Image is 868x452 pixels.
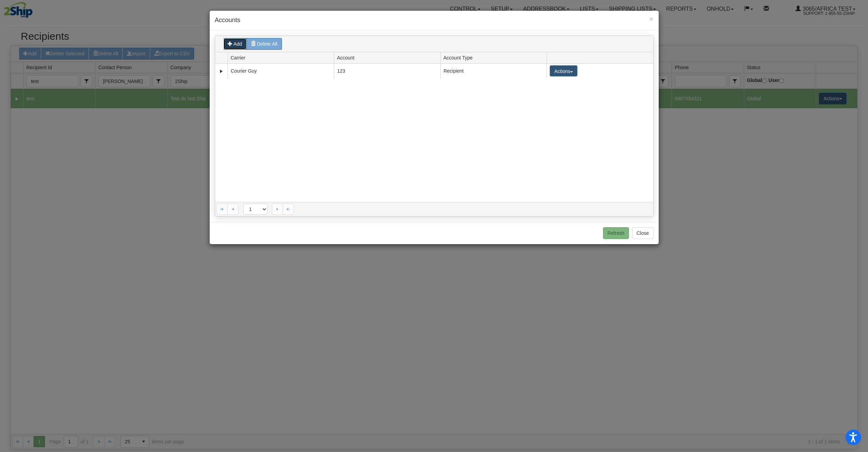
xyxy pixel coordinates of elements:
[550,65,577,76] button: Actions
[257,41,277,47] span: Delete All
[246,38,282,50] button: Delete All
[234,41,242,47] span: Add
[228,64,334,79] td: Courier Guy
[231,54,246,61] span: Carrier
[334,64,440,79] td: 123
[218,68,225,75] a: Expand
[649,15,653,22] button: Close
[215,16,654,25] h4: Accounts
[337,54,355,61] span: Account
[603,227,629,239] button: Refresh
[215,36,653,52] div: grid toolbar
[632,227,654,239] button: Close
[444,54,473,61] span: Account Type
[440,64,547,79] td: Recipient
[223,38,247,50] button: Add
[649,15,653,23] span: ×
